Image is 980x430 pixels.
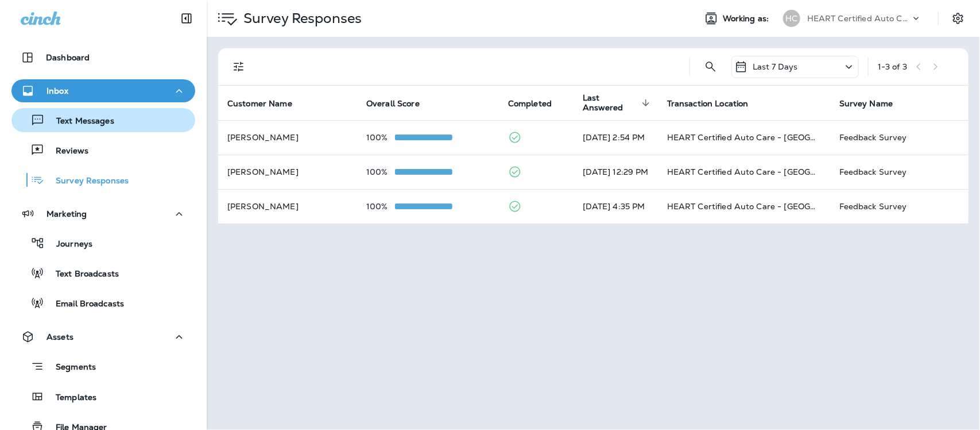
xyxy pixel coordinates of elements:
[44,269,119,280] p: Text Broadcasts
[753,62,798,71] p: Last 7 Days
[47,86,68,95] p: Inbox
[366,98,435,109] span: Overall Score
[366,133,395,142] p: 100%
[574,155,658,189] td: [DATE] 12:29 PM
[11,202,195,225] button: Marketing
[658,120,830,155] td: HEART Certified Auto Care - [GEOGRAPHIC_DATA]
[44,393,96,404] p: Templates
[11,138,195,162] button: Reviews
[171,7,203,30] button: Collapse Sidebar
[44,362,96,374] p: Segments
[574,120,658,155] td: [DATE] 2:54 PM
[47,209,87,218] p: Marketing
[830,120,969,155] td: Feedback Survey
[878,62,907,71] div: 1 - 3 of 3
[583,93,653,113] span: Last Answered
[44,146,88,157] p: Reviews
[46,53,90,62] p: Dashboard
[508,99,552,109] span: Completed
[667,99,749,109] span: Transaction Location
[583,93,638,113] span: Last Answered
[11,385,195,409] button: Templates
[667,98,764,109] span: Transaction Location
[239,10,362,27] p: Survey Responses
[366,167,395,176] p: 100%
[227,55,250,78] button: Filters
[574,189,658,224] td: [DATE] 4:35 PM
[366,99,420,109] span: Overall Score
[218,120,357,155] td: [PERSON_NAME]
[227,99,292,109] span: Customer Name
[11,291,195,315] button: Email Broadcasts
[699,55,722,78] button: Search Survey Responses
[11,231,195,255] button: Journeys
[508,98,567,109] span: Completed
[45,116,114,127] p: Text Messages
[783,10,800,27] div: HC
[45,239,92,250] p: Journeys
[807,14,911,23] p: HEART Certified Auto Care
[830,189,969,224] td: Feedback Survey
[11,108,195,132] button: Text Messages
[218,189,357,224] td: [PERSON_NAME]
[44,176,129,187] p: Survey Responses
[11,261,195,285] button: Text Broadcasts
[723,14,772,24] span: Working as:
[366,202,395,211] p: 100%
[830,155,969,189] td: Feedback Survey
[11,168,195,192] button: Survey Responses
[658,155,830,189] td: HEART Certified Auto Care - [GEOGRAPHIC_DATA]
[11,325,195,348] button: Assets
[44,299,124,310] p: Email Broadcasts
[839,99,893,109] span: Survey Name
[227,98,307,109] span: Customer Name
[11,46,195,69] button: Dashboard
[839,98,908,109] span: Survey Name
[218,155,357,189] td: [PERSON_NAME]
[11,79,195,102] button: Inbox
[948,8,969,29] button: Settings
[11,354,195,379] button: Segments
[658,189,830,224] td: HEART Certified Auto Care - [GEOGRAPHIC_DATA]
[47,332,73,341] p: Assets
